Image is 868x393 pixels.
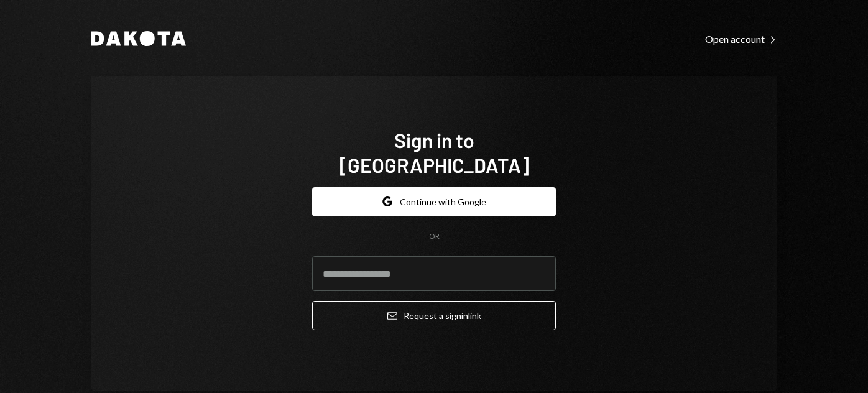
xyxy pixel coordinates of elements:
div: Open account [705,33,777,45]
button: Request a signinlink [312,301,556,330]
h1: Sign in to [GEOGRAPHIC_DATA] [312,127,556,177]
div: OR [429,231,440,242]
a: Open account [705,32,777,45]
button: Continue with Google [312,187,556,216]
